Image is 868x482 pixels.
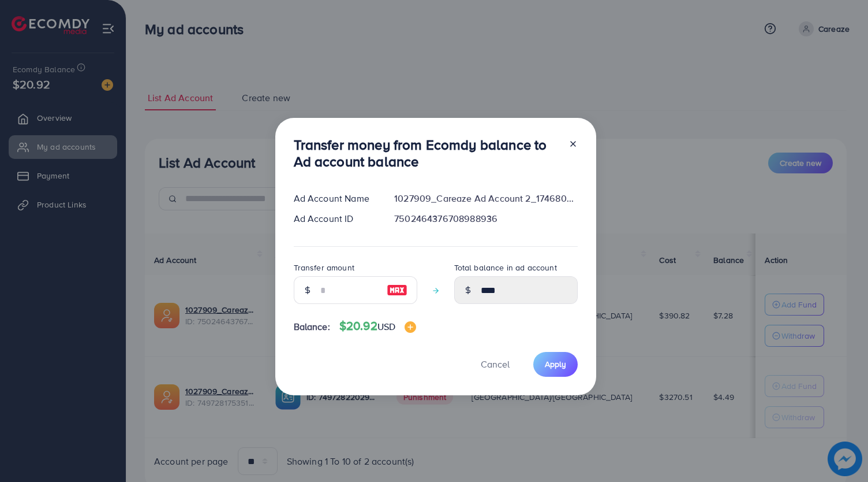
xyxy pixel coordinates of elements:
[481,358,510,370] span: Cancel
[454,262,557,273] label: Total balance in ad account
[387,283,407,297] img: image
[294,136,559,170] h3: Transfer money from Ecomdy balance to Ad account balance
[545,358,566,370] span: Apply
[405,321,416,333] img: image
[294,320,330,333] span: Balance:
[377,320,395,333] span: USD
[385,192,586,205] div: 1027909_Careaze Ad Account 2_1746803855755
[285,212,386,225] div: Ad Account ID
[285,192,386,205] div: Ad Account Name
[385,212,586,225] div: 7502464376708988936
[294,262,354,273] label: Transfer amount
[339,319,416,333] h4: $20.92
[466,352,524,377] button: Cancel
[533,352,578,377] button: Apply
